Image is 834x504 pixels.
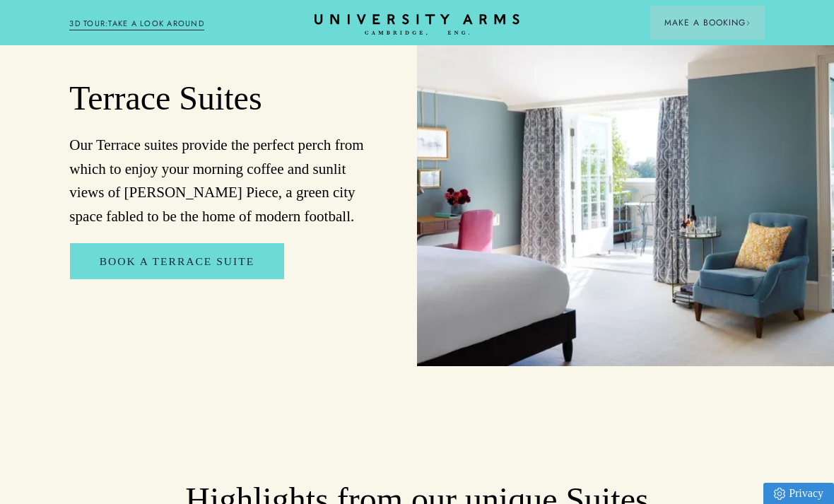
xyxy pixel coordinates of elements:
[69,134,375,229] p: Our Terrace suites provide the perfect perch from which to enjoy your morning coffee and sunlit v...
[69,78,375,119] h2: Terrace Suites
[315,14,519,36] a: Home
[69,18,204,30] a: 3D TOUR:TAKE A LOOK AROUND
[746,20,751,25] img: Arrow icon
[70,243,284,279] a: Book a Terrace Suite
[763,483,834,504] a: Privacy
[774,488,785,500] img: Privacy
[650,6,765,40] button: Make a BookingArrow icon
[664,16,751,29] span: Make a Booking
